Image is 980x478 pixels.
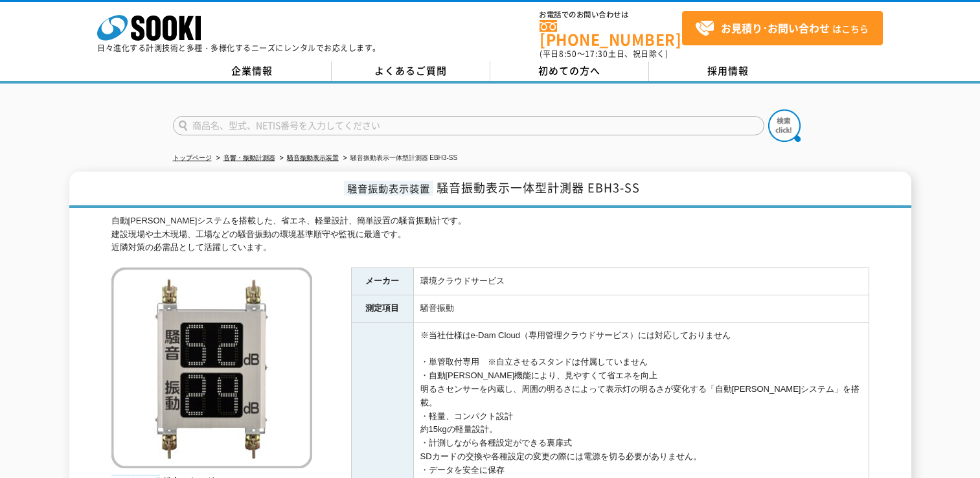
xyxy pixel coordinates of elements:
input: 商品名、型式、NETIS番号を入力してください [173,116,764,135]
th: メーカー [351,268,413,295]
a: よくあるご質問 [332,62,490,81]
span: 8:50 [559,48,577,60]
a: 採用情報 [649,62,808,81]
span: はこちら [695,19,869,38]
a: お見積り･お問い合わせはこちら [682,11,883,45]
img: 騒音振動表示一体型計測器 EBH3-SS [111,267,312,468]
a: 音響・振動計測器 [223,154,275,161]
p: 日々進化する計測技術と多種・多様化するニーズにレンタルでお応えします。 [97,44,381,52]
li: 騒音振動表示一体型計測器 EBH3-SS [341,152,458,165]
th: 測定項目 [351,295,413,323]
span: お電話でのお問い合わせは [540,11,682,19]
span: (平日 ～ 土日、祝日除く) [540,48,668,60]
span: 初めての方へ [538,63,600,78]
span: 騒音振動表示一体型計測器 EBH3-SS [437,179,640,196]
a: [PHONE_NUMBER] [540,20,682,47]
div: 自動[PERSON_NAME]システムを搭載した、省エネ、軽量設計、簡単設置の騒音振動計です。 建設現場や土木現場、工場などの騒音振動の環境基準順守や監視に最適です。 近隣対策の必需品として活躍... [111,214,869,255]
a: 騒音振動表示装置 [287,154,339,161]
span: 17:30 [585,48,608,60]
td: 環境クラウドサービス [413,268,869,295]
strong: お見積り･お問い合わせ [721,20,830,36]
span: 騒音振動表示装置 [344,181,433,196]
a: 企業情報 [173,62,332,81]
a: 初めての方へ [490,62,649,81]
td: 騒音振動 [413,295,869,323]
img: btn_search.png [768,109,801,142]
a: トップページ [173,154,212,161]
